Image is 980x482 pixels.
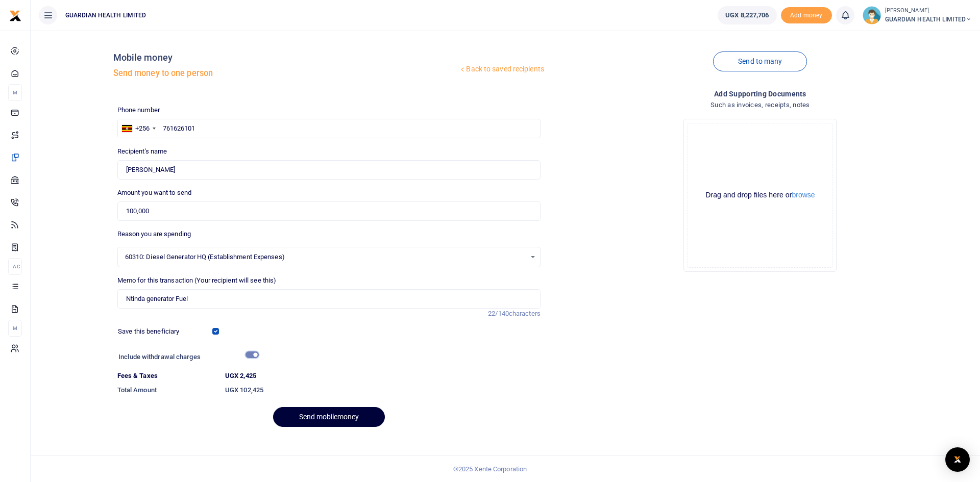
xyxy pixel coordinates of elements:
[549,88,972,99] h4: Add supporting Documents
[225,386,541,394] h6: UGX 102,425
[885,15,972,24] span: GUARDIAN HEALTH LIMITED
[458,60,545,79] a: Back to saved recipients
[488,310,509,317] span: 22/140
[125,252,526,262] span: 60310: Diesel Generator HQ (Establishment Expenses)
[135,123,150,134] div: +256
[117,105,160,115] label: Phone number
[8,258,22,275] li: Ac
[118,326,179,337] label: Save this beneficiary
[713,52,807,71] a: Send to many
[117,201,541,221] input: UGX
[718,6,776,24] a: UGX 8,227,706
[113,52,459,63] h4: Mobile money
[117,229,191,239] label: Reason you are spending
[945,447,970,472] div: Open Intercom Messenger
[683,119,837,272] div: File Uploader
[117,160,541,180] input: Loading name...
[273,407,385,427] button: Send mobilemoney
[781,11,832,18] a: Add money
[113,371,221,381] dt: Fees & Taxes
[118,353,254,361] h6: Include withdrawal charges
[863,6,881,24] img: profile-user
[117,289,541,309] input: Enter extra information
[117,188,191,198] label: Amount you want to send
[863,6,972,24] a: profile-user [PERSON_NAME] GUARDIAN HEALTH LIMITED
[117,275,277,286] label: Memo for this transaction (Your recipient will see this)
[225,371,256,381] label: UGX 2,425
[8,84,22,101] li: M
[118,119,159,138] div: Uganda: +256
[725,10,769,20] span: UGX 8,227,706
[509,310,541,317] span: characters
[792,191,815,198] button: browse
[8,320,22,337] li: M
[113,68,459,79] h5: Send money to one person
[885,7,972,15] small: [PERSON_NAME]
[714,6,780,24] li: Wallet ballance
[549,99,972,111] h4: Such as invoices, receipts, notes
[781,7,832,24] li: Toup your wallet
[117,146,167,157] label: Recipient's name
[9,10,21,22] img: logo-small
[9,11,21,19] a: logo-small logo-large logo-large
[117,119,541,138] input: Enter phone number
[688,190,832,200] div: Drag and drop files here or
[117,386,217,394] h6: Total Amount
[61,11,150,20] span: GUARDIAN HEALTH LIMITED
[781,7,832,24] span: Add money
